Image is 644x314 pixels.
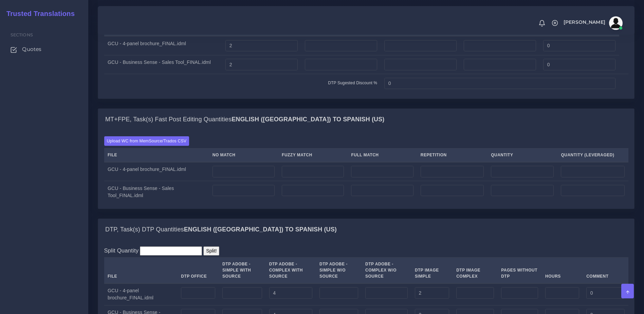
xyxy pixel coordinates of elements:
[209,148,278,162] th: No Match
[348,148,417,162] th: Full Match
[104,136,189,145] label: Upload WC from MemSource/Trados CSV
[542,257,583,283] th: Hours
[411,257,453,283] th: DTP Image Simple
[105,226,337,233] h4: DTP, Task(s) DTP Quantities
[104,162,209,181] td: GCU - 4-panel brochure_FINAL.idml
[328,80,377,86] label: DTP Sugested Discount %
[609,16,623,30] img: avatar
[98,109,634,130] div: MT+FPE, Task(s) Fast Post Editing QuantitiesEnglish ([GEOGRAPHIC_DATA]) TO Spanish (US)
[316,257,362,283] th: DTP Adobe - Simple W/O Source
[22,46,41,53] span: Quotes
[487,148,557,162] th: Quantity
[104,55,222,74] td: GCU - Business Sense - Sales Tool_FINAL.idml
[265,257,316,283] th: DTP Adobe - Complex With Source
[104,181,209,203] td: GCU - Business Sense - Sales Tool_FINAL.idml
[362,257,411,283] th: DTP Adobe - Complex W/O Source
[2,8,75,19] a: Trusted Translations
[564,20,605,24] span: [PERSON_NAME]
[104,148,209,162] th: File
[583,257,628,283] th: Comment
[104,257,178,283] th: File
[11,32,33,37] span: Sections
[5,42,83,56] a: Quotes
[105,116,384,123] h4: MT+FPE, Task(s) Fast Post Editing Quantities
[557,148,628,162] th: Quantity (Leveraged)
[417,148,487,162] th: Repetition
[98,5,634,99] div: DTP Recreation, Task(s) DTP Recreation QuantitiesEnglish ([GEOGRAPHIC_DATA]) TO Spanish (US)
[232,116,384,123] b: English ([GEOGRAPHIC_DATA]) TO Spanish (US)
[2,10,75,18] h2: Trusted Translations
[98,219,634,241] div: DTP, Task(s) DTP QuantitiesEnglish ([GEOGRAPHIC_DATA]) TO Spanish (US)
[219,257,266,283] th: DTP Adobe - Simple With Source
[453,257,498,283] th: DTP Image Complex
[98,130,634,209] div: MT+FPE, Task(s) Fast Post Editing QuantitiesEnglish ([GEOGRAPHIC_DATA]) TO Spanish (US)
[104,36,222,55] td: GCU - 4-panel brochure_FINAL.idml
[560,16,625,30] a: [PERSON_NAME]avatar
[104,283,178,306] td: GCU - 4-panel brochure_FINAL.idml
[498,257,542,283] th: Pages Without DTP
[278,148,348,162] th: Fuzzy Match
[104,246,139,255] label: Split Quantity
[203,246,219,256] input: Split!
[184,226,337,233] b: English ([GEOGRAPHIC_DATA]) TO Spanish (US)
[178,257,219,283] th: DTP Office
